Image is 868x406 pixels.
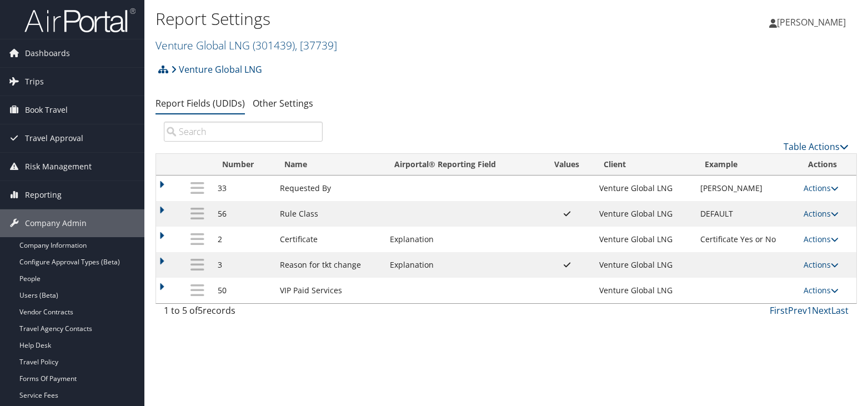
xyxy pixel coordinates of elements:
a: Venture Global LNG [171,58,262,81]
th: Client [594,154,695,176]
a: 1 [807,304,812,317]
a: Actions [804,234,839,244]
td: Reason for tkt change [274,252,384,278]
th: Example [695,154,798,176]
th: Name [274,154,384,176]
td: Venture Global LNG [594,201,695,227]
td: 3 [212,252,274,278]
td: Rule Class [274,201,384,227]
th: Airportal&reg; Reporting Field [384,154,540,176]
a: Next [812,304,831,317]
input: Search [164,122,323,142]
span: Dashboards [25,39,70,67]
a: Last [831,304,849,317]
span: Reporting [25,181,62,209]
a: Report Fields (UDIDs) [155,97,245,109]
span: ( 301439 ) [253,38,295,53]
span: Company Admin [25,209,87,237]
a: Actions [804,208,839,219]
td: Explanation [384,252,540,278]
a: Venture Global LNG [155,38,337,53]
span: Travel Approval [25,124,83,152]
td: Requested By [274,176,384,201]
th: Actions [798,154,856,176]
td: 56 [212,201,274,227]
span: Risk Management [25,153,92,181]
span: Book Travel [25,96,68,124]
td: Certificate [274,227,384,252]
td: Explanation [384,227,540,252]
td: 2 [212,227,274,252]
td: Venture Global LNG [594,176,695,201]
td: Venture Global LNG [594,278,695,303]
a: Prev [788,304,807,317]
td: 50 [212,278,274,303]
td: Venture Global LNG [594,252,695,278]
a: Other Settings [253,97,313,109]
th: Values [540,154,594,176]
a: Actions [804,183,839,193]
span: , [ 37739 ] [295,38,337,53]
th: Number [212,154,274,176]
a: Actions [804,285,839,295]
span: [PERSON_NAME] [777,16,846,28]
img: airportal-logo.png [24,7,136,33]
div: 1 to 5 of records [164,304,323,323]
td: [PERSON_NAME] [695,176,798,201]
h1: Report Settings [155,7,623,31]
a: Actions [804,259,839,270]
td: 33 [212,176,274,201]
a: First [770,304,788,317]
td: Venture Global LNG [594,227,695,252]
td: VIP Paid Services [274,278,384,303]
a: [PERSON_NAME] [769,6,857,39]
td: DEFAULT [695,201,798,227]
span: 5 [198,304,203,317]
a: Table Actions [784,141,849,153]
span: Trips [25,68,44,96]
th: : activate to sort column descending [183,154,213,176]
td: Certificate Yes or No [695,227,798,252]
